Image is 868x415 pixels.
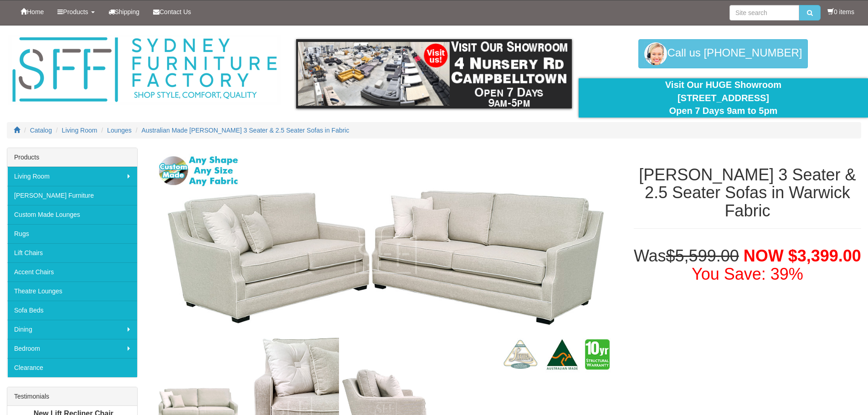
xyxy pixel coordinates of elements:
[666,246,739,265] del: $5,599.00
[7,167,137,186] a: Living Room
[27,8,44,15] span: Home
[634,247,861,283] h1: Was
[146,0,198,23] a: Contact Us
[7,301,137,320] a: Sofa Beds
[634,166,861,220] h1: [PERSON_NAME] 3 Seater & 2.5 Seater Sofas in Warwick Fabric
[8,35,281,105] img: Sydney Furniture Factory
[107,127,132,134] a: Lounges
[7,320,137,339] a: Dining
[744,246,861,265] span: NOW $3,399.00
[7,205,137,224] a: Custom Made Lounges
[142,127,349,134] a: Australian Made [PERSON_NAME] 3 Seater & 2.5 Seater Sofas in Fabric
[30,127,52,134] a: Catalog
[7,339,137,358] a: Bedroom
[14,0,51,23] a: Home
[7,358,137,377] a: Clearance
[7,186,137,205] a: [PERSON_NAME] Furniture
[7,282,137,301] a: Theatre Lounges
[7,148,137,167] div: Products
[296,39,572,108] img: showroom.gif
[51,0,101,23] a: Products
[7,387,137,406] div: Testimonials
[7,224,137,243] a: Rugs
[7,243,137,262] a: Lift Chairs
[102,0,147,23] a: Shipping
[827,7,854,16] li: 0 items
[7,262,137,282] a: Accent Chairs
[115,8,140,15] span: Shipping
[692,265,803,283] font: You Save: 39%
[586,78,861,118] div: Visit Our HUGE Showroom [STREET_ADDRESS] Open 7 Days 9am to 5pm
[62,127,98,134] a: Living Room
[63,8,88,15] span: Products
[159,8,191,15] span: Contact Us
[729,5,799,20] input: Site search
